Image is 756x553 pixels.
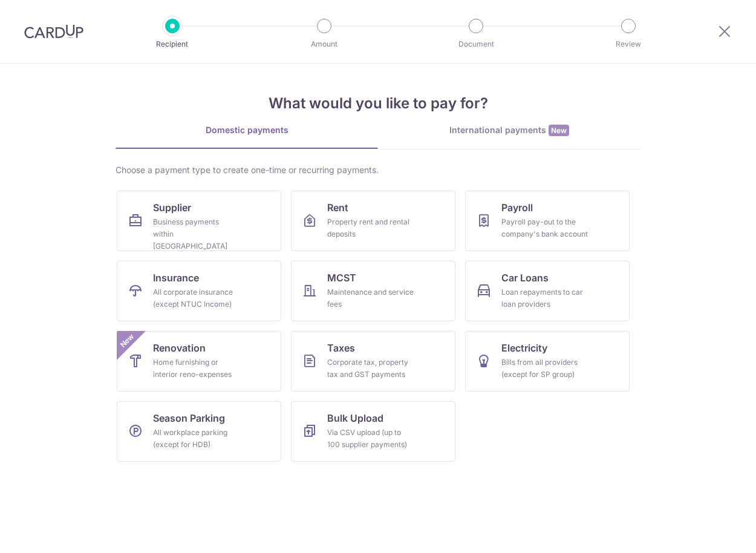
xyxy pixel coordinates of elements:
span: Electricity [501,341,547,355]
div: Choose a payment type to create one-time or recurring payments. [116,164,640,176]
span: Season Parking [153,411,225,425]
a: PayrollPayroll pay-out to the company's bank account [465,191,630,251]
div: All corporate insurance (except NTUC Income) [153,286,240,310]
div: All workplace parking (except for HDB) [153,427,240,451]
a: Bulk UploadVia CSV upload (up to 100 supplier payments) [291,401,455,462]
a: Season ParkingAll workplace parking (except for HDB) [117,401,281,462]
div: Home furnishing or interior reno-expenses [153,356,240,381]
span: Bulk Upload [327,411,383,425]
h4: What would you like to pay for? [116,93,640,114]
div: Maintenance and service fees [327,286,414,310]
span: Taxes [327,341,355,355]
span: Rent [327,200,348,215]
span: New [549,125,569,136]
p: Review [584,38,673,50]
div: Domestic payments [116,124,378,136]
span: New [117,331,137,351]
span: Payroll [501,200,533,215]
a: MCSTMaintenance and service fees [291,261,455,321]
div: Loan repayments to car loan providers [501,286,588,310]
span: Renovation [153,341,206,355]
p: Document [431,38,521,50]
a: TaxesCorporate tax, property tax and GST payments [291,331,455,391]
div: Corporate tax, property tax and GST payments [327,356,414,381]
a: Car LoansLoan repayments to car loan providers [465,261,630,321]
span: Supplier [153,200,191,215]
div: International payments [378,124,640,137]
div: Bills from all providers (except for SP group) [501,356,588,381]
span: Insurance [153,270,199,285]
p: Recipient [128,38,217,50]
span: Car Loans [501,270,549,285]
p: Amount [279,38,369,50]
a: SupplierBusiness payments within [GEOGRAPHIC_DATA] [117,191,281,251]
span: MCST [327,270,356,285]
a: InsuranceAll corporate insurance (except NTUC Income) [117,261,281,321]
a: ElectricityBills from all providers (except for SP group) [465,331,630,391]
img: CardUp [24,24,83,39]
a: RentProperty rent and rental deposits [291,191,455,251]
div: Payroll pay-out to the company's bank account [501,216,588,240]
a: RenovationHome furnishing or interior reno-expensesNew [117,331,281,391]
div: Via CSV upload (up to 100 supplier payments) [327,427,414,451]
div: Property rent and rental deposits [327,216,414,240]
div: Business payments within [GEOGRAPHIC_DATA] [153,216,240,252]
